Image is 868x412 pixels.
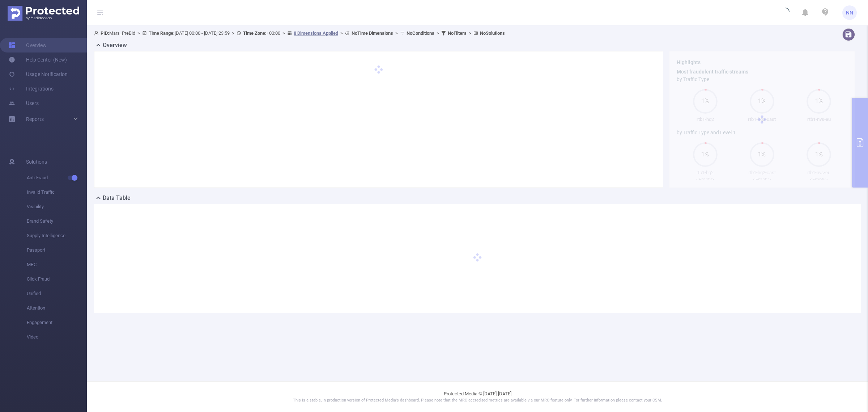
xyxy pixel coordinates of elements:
span: Invalid Traffic [27,185,87,199]
a: Help Center (New) [9,52,67,67]
a: Reports [26,112,44,126]
h2: Overview [103,41,127,50]
p: This is a stable, in production version of Protected Media's dashboard. Please note that the MRC ... [105,398,850,404]
span: MRC [27,257,87,272]
span: > [338,30,345,36]
span: > [467,30,473,36]
span: > [135,30,142,36]
span: > [393,30,400,36]
span: Passport [27,243,87,257]
span: Supply Intelligence [27,228,87,243]
span: Attention [27,301,87,315]
span: > [280,30,287,36]
u: 8 Dimensions Applied [294,30,338,36]
a: Usage Notification [9,67,68,81]
b: Time Zone: [243,30,267,36]
span: NN [846,5,853,20]
span: Mars_PreBid [DATE] 00:00 - [DATE] 23:59 +00:00 [94,30,505,36]
span: Video [27,330,87,344]
b: No Solutions [480,30,505,36]
i: icon: loading [781,8,790,18]
i: icon: user [94,31,101,35]
span: Visibility [27,199,87,214]
a: Integrations [9,81,54,96]
h2: Data Table [103,194,131,202]
span: Unified [27,286,87,301]
b: PID: [101,30,109,36]
span: Anti-Fraud [27,171,87,185]
a: Overview [9,38,47,52]
span: Solutions [26,155,47,169]
span: Brand Safety [27,214,87,228]
b: No Conditions [407,30,434,36]
b: No Time Dimensions [352,30,393,36]
span: Engagement [27,315,87,330]
footer: Protected Media © [DATE]-[DATE] [87,381,868,412]
b: Time Range: [149,30,175,36]
b: No Filters [448,30,467,36]
span: > [230,30,237,36]
span: > [434,30,441,36]
a: Users [9,96,39,110]
img: Protected Media [8,6,79,21]
span: Click Fraud [27,272,87,286]
span: Reports [26,116,44,122]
